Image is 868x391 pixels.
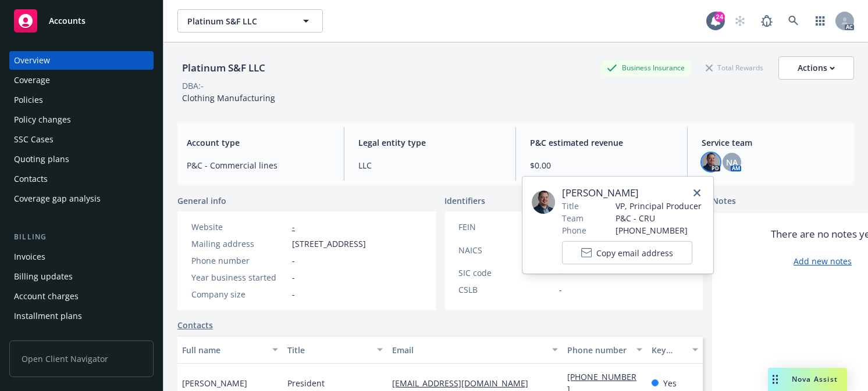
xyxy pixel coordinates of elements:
div: Drag to move [768,368,782,391]
span: Yes [663,377,677,389]
div: Phone number [191,254,287,267]
span: - [292,288,295,300]
div: Installment plans [14,307,82,325]
span: P&C - CRU [616,212,702,224]
div: Email [392,344,545,356]
div: Platinum S&F LLC [177,60,270,76]
span: Account type [187,137,330,149]
a: Invoices [9,247,154,266]
a: Report a Bug [755,9,778,33]
span: Notes [712,195,736,209]
div: Policies [14,91,43,109]
span: Clothing Manufacturing [182,92,275,103]
button: Nova Assist [768,368,847,391]
div: SIC code [459,267,555,279]
div: Coverage [14,71,50,89]
div: Key contact [652,344,685,356]
a: Overview [9,51,154,70]
span: LLC [358,159,501,171]
a: - [292,221,295,232]
span: [PHONE_NUMBER] [616,224,702,236]
div: Actions [798,57,835,79]
div: Invoices [14,247,45,266]
a: [EMAIL_ADDRESS][DOMAIN_NAME] [392,378,538,389]
span: Title [562,200,579,212]
button: Platinum S&F LLC [177,9,323,33]
a: Policy changes [9,110,154,129]
span: [PERSON_NAME] [182,377,247,389]
div: 24 [714,12,725,22]
div: Title [287,344,371,356]
div: Billing [9,231,154,243]
span: President [287,377,325,389]
div: Billing updates [14,267,73,286]
span: Service team [702,137,845,149]
span: Copy email address [596,246,673,259]
div: FEIN [459,221,555,233]
button: Full name [177,336,283,364]
a: Add new notes [794,255,852,267]
span: Legal entity type [358,137,501,149]
div: Phone number [567,344,629,356]
div: SSC Cases [14,130,54,149]
div: Account charges [14,287,79,306]
span: VP, Principal Producer [616,200,702,212]
a: Search [782,9,805,33]
div: Year business started [191,271,287,284]
button: Phone number [563,336,646,364]
a: Contacts [177,319,213,331]
a: Billing updates [9,267,154,286]
span: NA [726,156,738,168]
div: Coverage gap analysis [14,189,101,208]
a: close [690,186,704,200]
div: Total Rewards [700,60,769,75]
span: - [292,271,295,284]
span: Phone [562,224,586,236]
button: Title [283,336,388,364]
div: NAICS [459,244,555,256]
span: General info [177,195,226,207]
div: Business Insurance [601,60,691,75]
div: Quoting plans [14,150,69,168]
img: employee photo [532,191,555,214]
a: Switch app [809,9,832,33]
span: - [292,254,295,267]
a: Quoting plans [9,150,154,168]
span: Nova Assist [792,374,838,384]
div: Website [191,221,287,233]
button: Copy email address [562,241,692,264]
img: photo [702,153,720,171]
button: Actions [778,56,854,80]
div: Full name [182,344,265,356]
div: Company size [191,288,287,300]
span: [PERSON_NAME] [562,186,702,200]
span: P&C estimated revenue [530,137,673,149]
a: Coverage [9,71,154,89]
a: Accounts [9,5,154,37]
span: [STREET_ADDRESS] [292,238,366,250]
span: Platinum S&F LLC [187,15,288,27]
span: Accounts [49,16,86,26]
button: Key contact [647,336,703,364]
a: Contacts [9,170,154,188]
div: DBA: - [182,80,204,92]
a: SSC Cases [9,130,154,149]
a: Coverage gap analysis [9,189,154,208]
a: Account charges [9,287,154,306]
span: - [560,284,563,296]
button: Email [387,336,563,364]
div: Policy changes [14,110,71,129]
div: Mailing address [191,238,287,250]
a: Policies [9,91,154,109]
a: Start snowing [728,9,752,33]
div: CSLB [459,284,555,296]
div: Contacts [14,170,48,188]
span: Team [562,212,584,224]
span: Open Client Navigator [9,340,154,377]
a: Installment plans [9,307,154,325]
div: Overview [14,51,50,70]
span: P&C - Commercial lines [187,159,330,171]
span: Identifiers [445,195,486,207]
span: $0.00 [530,159,673,171]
